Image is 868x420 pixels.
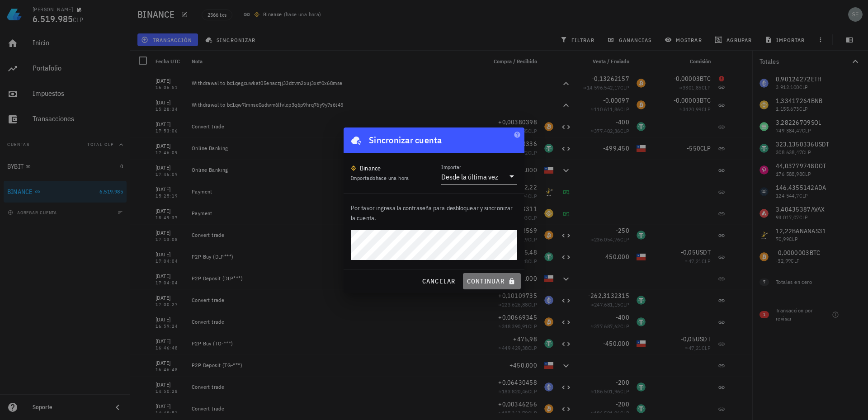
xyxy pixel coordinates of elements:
[376,175,409,181] span: hace una hora
[351,165,356,171] img: 270.png
[351,175,409,181] span: Importado
[369,133,442,147] div: Sincronizar cuenta
[441,164,461,170] label: Importar
[441,169,517,184] div: ImportarDesde la última vez
[421,277,455,285] span: cancelar
[463,273,521,289] button: continuar
[351,203,517,223] p: Por favor ingresa la contraseña para desbloquear y sincronizar la cuenta.
[467,277,517,285] span: continuar
[441,172,498,181] div: Desde la última vez
[360,164,381,173] div: Binance
[418,273,459,289] button: cancelar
